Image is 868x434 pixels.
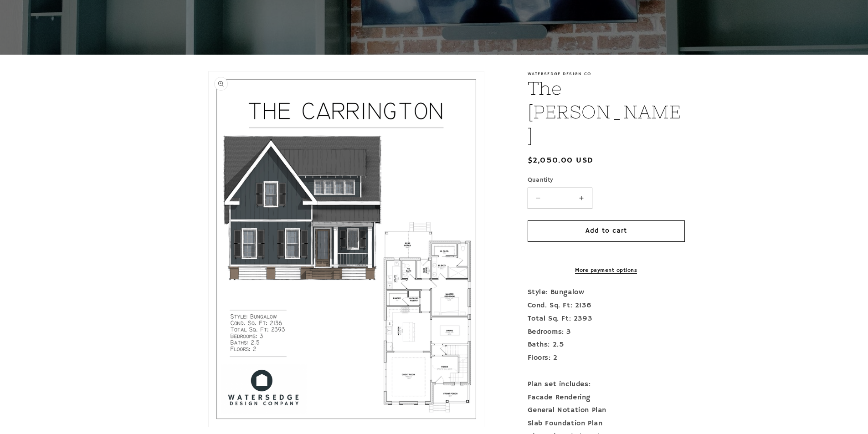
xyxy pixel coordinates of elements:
[528,417,685,430] div: Slab Foundation Plan
[528,378,685,391] div: Plan set includes:
[528,266,685,275] a: More payment options
[528,404,685,417] div: General Notation Plan
[528,391,685,404] div: Facade Rendering
[528,220,685,242] button: Add to cart
[528,77,685,148] h1: The [PERSON_NAME]
[528,71,685,77] p: Watersedge Design Co
[528,154,594,167] span: $2,050.00 USD
[528,176,685,185] label: Quantity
